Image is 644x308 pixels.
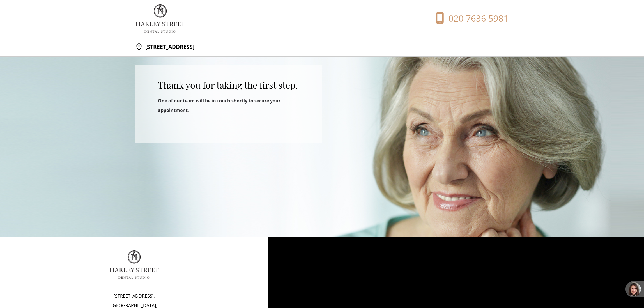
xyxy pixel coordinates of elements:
[135,4,185,33] img: logo.png
[109,250,159,279] img: logo.png
[142,41,194,52] p: [STREET_ADDRESS]
[158,80,300,91] h2: Thank you for taking the first step.
[158,98,280,113] strong: One of our team will be in touch shortly to secure your appointment.
[419,12,509,25] a: 020 7636 5981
